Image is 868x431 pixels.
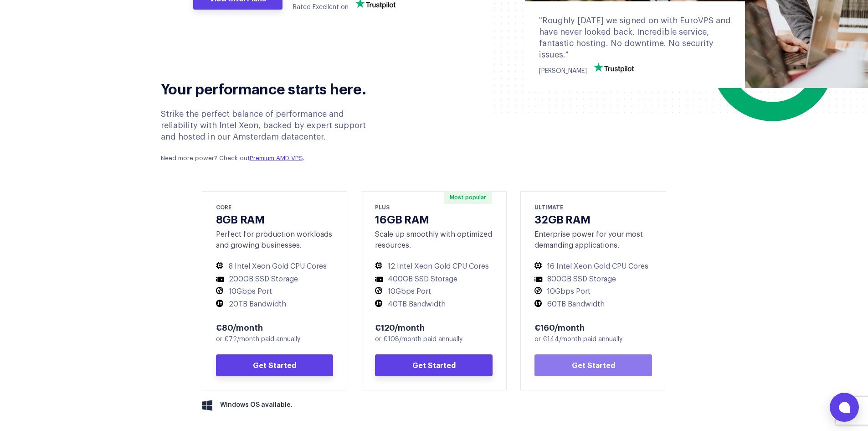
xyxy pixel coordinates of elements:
[830,393,859,422] button: Open chat window
[534,262,652,271] li: 16 Intel Xeon Gold CPU Cores
[216,287,334,296] li: 10Gbps Port
[375,203,493,211] div: PLUS
[444,191,492,204] span: Most popular
[216,275,334,284] li: 200GB SSD Storage
[216,300,334,309] li: 20TB Bandwidth
[216,229,334,251] div: Perfect for production workloads and growing businesses.
[375,229,493,251] div: Scale up smoothly with optimized resources.
[534,229,652,251] div: Enterprise power for your most demanding applications.
[293,4,349,10] span: Rated Excellent on
[375,300,493,309] li: 40TB Bandwidth
[216,322,334,332] div: €80/month
[216,203,334,211] div: CORE
[534,275,652,284] li: 800GB SSD Storage
[375,354,493,376] a: Get Started
[534,322,652,332] div: €160/month
[161,79,381,97] h2: Your performance starts here.
[375,275,493,284] li: 400GB SSD Storage
[534,354,652,376] a: Get Started
[216,354,334,376] a: Get Started
[375,287,493,296] li: 10Gbps Port
[375,212,493,225] h3: 16GB RAM
[534,287,652,296] li: 10Gbps Port
[534,300,652,309] li: 60TB Bandwidth
[216,262,334,271] li: 8 Intel Xeon Gold CPU Cores
[216,335,334,344] div: or €72/month paid annually
[161,109,381,163] div: Strike the perfect balance of performance and reliability with Intel Xeon, backed by expert suppo...
[220,400,293,410] span: Windows OS available.
[375,335,493,344] div: or €108/month paid annually
[375,322,493,332] div: €120/month
[216,212,334,225] h3: 8GB RAM
[539,68,587,74] span: [PERSON_NAME]
[250,155,303,161] a: Premium AMD VPS
[161,154,381,163] p: Need more power? Check out .
[539,15,731,61] div: "Roughly [DATE] we signed on with EuroVPS and have never looked back. Incredible service, fantast...
[534,203,652,211] div: ULTIMATE
[534,212,652,225] h3: 32GB RAM
[534,335,652,344] div: or €144/month paid annually
[375,262,493,271] li: 12 Intel Xeon Gold CPU Cores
